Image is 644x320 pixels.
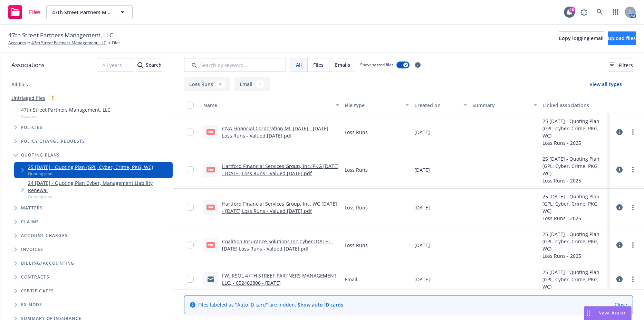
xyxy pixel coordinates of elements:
span: [DATE] [414,242,430,249]
span: Quoting plan [28,171,153,177]
span: Files [313,61,324,68]
button: Created on [412,97,470,113]
button: Email [234,77,270,91]
a: Files [6,2,44,22]
a: Search [593,5,607,19]
div: Loss Runs - 2025 [542,252,607,260]
div: Tree Example [0,105,173,256]
a: more [629,166,637,174]
span: [DATE] [414,166,430,173]
button: Summary [470,97,539,113]
a: 24 [DATE] - Quoting Plan Cyber, Management Liability Renewal [28,179,170,194]
span: Filters [609,62,633,69]
input: Toggle Row Selected [187,204,194,211]
input: Toggle Row Selected [187,242,194,248]
span: [DATE] [414,204,430,211]
span: Files labeled as "Auto ID card" are hidden. [198,301,343,308]
span: Contracts [21,275,49,279]
div: Loss Runs - 2025 [542,177,607,184]
span: Policy change requests [21,139,85,143]
div: Drag to move [584,307,593,320]
span: All [296,61,302,68]
span: Copy logging email [559,35,604,41]
span: Emails [335,61,350,68]
div: Created on [414,102,460,109]
a: Switch app [609,5,623,19]
a: FW: RSOL 47TH STREET PARTNERS MANAGEMENT LLC, - 652462806 - [DATE] [222,272,337,286]
span: Show nested files [360,62,394,68]
button: 47th Street Partners Management, LLC [46,5,133,19]
span: pdf [206,242,215,247]
a: more [629,203,637,211]
div: 25 [DATE] - Quoting Plan (GPL, Cyber, Crime, PKG, WC) [542,269,607,290]
button: View all types [578,77,633,91]
a: more [629,275,637,283]
div: 25 [DATE] - Quoting Plan (GPL, Cyber, Crime, PKG, WC) [542,117,607,139]
span: Certificates [21,289,54,293]
div: 1 [255,81,265,88]
button: Name [201,97,342,113]
span: Quoting plans [21,153,60,157]
input: Select all [187,102,194,109]
div: Linked associations [542,102,607,109]
span: pdf [206,167,215,172]
span: Account [21,113,110,119]
span: Loss Runs [345,166,368,173]
div: 5 [48,94,57,102]
a: Report a Bug [577,5,591,19]
div: Loss Runs - 2025 [542,215,607,222]
span: Nova Assist [598,310,626,316]
button: Nova Assist [584,306,632,320]
button: Loss Runs [184,77,230,91]
div: Loss Runs - 2025 [542,139,607,147]
span: 47th Street Partners Management, LLC [8,31,113,40]
span: Claims [21,220,39,224]
span: Quoting plan [28,194,170,200]
span: 47th Street Partners Management, LLC [21,106,110,113]
span: Upload files [608,35,636,41]
div: 16 [569,7,575,13]
a: Show auto ID cards [298,301,343,308]
a: All files [11,81,28,88]
span: Loss Runs [345,204,368,211]
span: pdf [206,205,215,210]
div: 4 [216,81,225,88]
a: CNA Financial Corporation ML [DATE] - [DATE] Loss Runs - Valued [DATE].pdf [222,125,328,139]
span: Email [345,276,357,283]
a: 25 [DATE] - Quoting Plan (GPL, Cyber, Crime, PKG, WC) [28,163,153,171]
div: 25 [DATE] - Quoting Plan (GPL, Cyber, Crime, PKG, WC) [542,155,607,177]
span: Matters [21,206,43,210]
span: Filters [619,62,633,69]
a: Accounts [8,40,26,46]
button: Filters [609,58,633,72]
svg: Search [137,62,143,68]
a: Hartford Financial Services Group, Inc. WC [DATE] - [DATE] Loss Runs - Valued [DATE].pdf [222,200,337,214]
span: Files [29,9,41,15]
span: pdf [206,129,215,134]
input: Toggle Row Selected [187,129,194,135]
span: 47th Street Partners Management, LLC [52,9,112,16]
button: Linked associations [540,97,609,113]
button: File type [342,97,412,113]
span: [DATE] [414,276,430,283]
a: Close [615,301,627,308]
a: Untriaged files [11,94,45,102]
button: Upload files [608,31,636,45]
input: Search by keyword... [184,58,286,72]
span: Loss Runs [345,129,368,136]
button: Copy logging email [559,31,604,45]
div: Summary [472,102,529,109]
span: Files [112,40,121,46]
span: Invoices [21,247,44,252]
a: more [629,241,637,249]
span: Associations [11,60,45,69]
span: Ex Mods [21,303,42,307]
span: Loss Runs [345,242,368,249]
div: Search [137,58,162,72]
span: Billing/Accounting [21,261,75,265]
div: Name [203,102,331,109]
span: [DATE] [414,129,430,136]
a: Hartford Financial Services Group, Inc. PKG [DATE] - [DATE] Loss Runs - Valued [DATE].pdf [222,163,339,177]
a: 47th Street Partners Management, LLC [31,40,106,46]
a: Coalition Insurance Solutions Inc Cyber [DATE] - [DATE] Loss Runs - Valued [DATE].pdf [222,238,333,252]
